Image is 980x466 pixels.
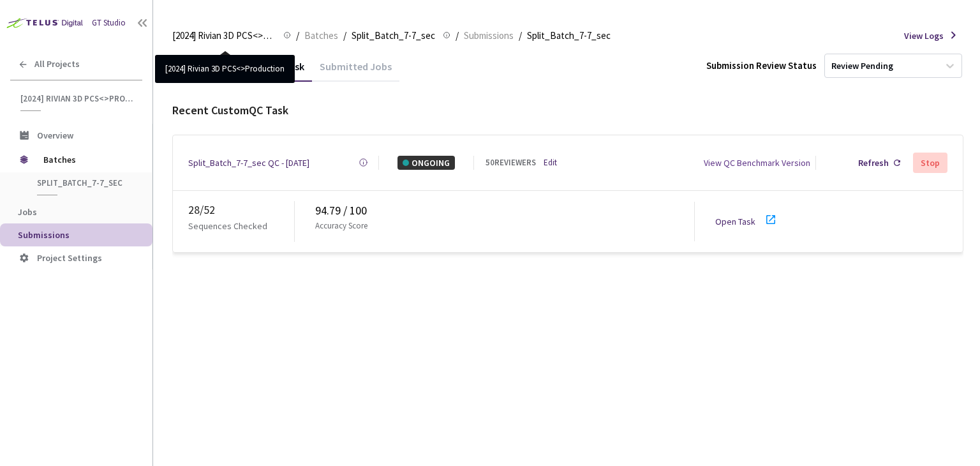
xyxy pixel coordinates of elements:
span: Overview [37,130,73,141]
a: Split_Batch_7-7_sec QC - [DATE] [188,156,309,170]
p: Accuracy Score [315,220,367,232]
li: / [519,28,522,43]
div: Refresh [858,156,889,170]
div: 50 REVIEWERS [486,156,536,169]
span: Batches [304,28,338,43]
p: Sequences Checked [188,219,267,233]
span: [2024] Rivian 3D PCS<>Production [20,93,135,104]
div: GT Studio [92,17,126,29]
span: Split_Batch_7-7_sec [352,28,435,43]
div: 28 / 52 [188,201,294,219]
span: Batches [43,147,131,172]
div: Submitted Jobs [312,60,399,82]
a: Batches [302,28,341,42]
div: ONGOING [397,156,455,170]
div: Submission Review Status [706,58,817,73]
div: Custom QC Task [223,60,312,82]
li: / [456,28,459,43]
div: QC Task [172,60,223,82]
span: View Logs [904,29,944,43]
span: Split_Batch_7-7_sec [527,28,611,43]
li: / [296,28,299,43]
span: All Projects [34,59,80,70]
a: Submissions [461,28,516,42]
div: View QC Benchmark Version [704,156,810,170]
span: Submissions [464,28,514,43]
div: Review Pending [831,60,893,72]
a: Open Task [715,216,755,227]
span: Jobs [18,206,37,218]
li: / [343,28,346,43]
span: [2024] Rivian 3D PCS<>Production [172,28,276,43]
div: 94.79 / 100 [315,202,694,220]
div: Recent Custom QC Task [172,101,963,119]
span: Submissions [18,229,70,241]
span: Split_Batch_7-7_sec [37,177,131,188]
div: Stop [921,158,940,168]
span: Project Settings [37,252,102,264]
a: Edit [544,156,557,169]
